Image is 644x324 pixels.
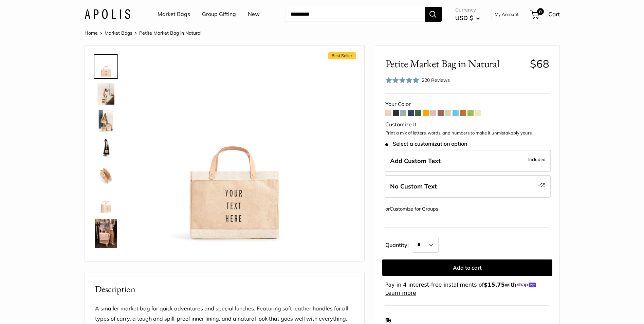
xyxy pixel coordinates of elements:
span: $68 [530,57,549,70]
a: description_The Original Market bag in its 4 native styles [94,109,118,133]
div: Your Color [385,99,549,109]
span: Add Custom Text [390,157,441,165]
a: Market Bags [105,30,132,36]
button: USD $ [455,13,480,23]
span: Best Seller [328,52,356,59]
span: - [538,181,546,189]
a: Group Gifting [202,9,236,19]
a: Market Bags [158,9,190,19]
div: or [385,204,438,214]
img: Petite Market Bag in Natural [95,219,117,248]
span: No Custom Text [390,182,437,190]
a: Petite Market Bag in Natural [94,217,118,249]
span: Select a customization option [385,141,467,147]
a: description_Spacious inner area with room for everything. [94,163,118,187]
img: description_The Original Market bag in its 4 native styles [95,110,117,132]
a: Customize for Groups [390,206,438,212]
a: My Account [495,10,519,18]
input: Search... [285,7,425,22]
span: 0 [537,8,544,15]
img: Petite Market Bag in Natural [139,56,327,243]
img: Petite Market Bag in Natural [95,56,117,77]
a: Petite Market Bag in Natural [94,136,118,160]
a: Petite Market Bag in Natural [94,252,118,276]
h2: Description [95,283,354,296]
a: Home [85,30,98,36]
label: Add Custom Text [385,150,551,172]
label: Leave Blank [385,175,551,198]
img: Petite Market Bag in Natural [95,192,117,213]
a: description_Effortless style that elevates every moment [94,82,118,106]
span: Petite Market Bag in Natural [139,30,201,36]
span: 220 Reviews [422,77,450,83]
img: Petite Market Bag in Natural [95,137,117,159]
img: Apolis [85,9,130,19]
span: Cart [548,11,560,18]
nav: Breadcrumb [85,29,201,37]
div: Customize It [385,120,549,130]
label: Quantity: [385,236,413,253]
a: Petite Market Bag in Natural [94,54,118,79]
a: New [248,9,260,19]
a: Petite Market Bag in Natural [94,190,118,215]
span: Currency [455,5,480,15]
img: Petite Market Bag in Natural [95,253,117,275]
button: Search [425,7,442,22]
span: Included [528,155,546,163]
span: Petite Market Bag in Natural [385,57,525,70]
span: USD $ [455,14,473,21]
a: 0 Cart [531,9,560,20]
button: Add to cart [382,259,552,276]
p: Print a mix of letters, words, and numbers to make it unmistakably yours. [385,130,549,137]
span: $5 [540,182,546,187]
img: description_Effortless style that elevates every moment [95,83,117,105]
img: description_Spacious inner area with room for everything. [95,164,117,186]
